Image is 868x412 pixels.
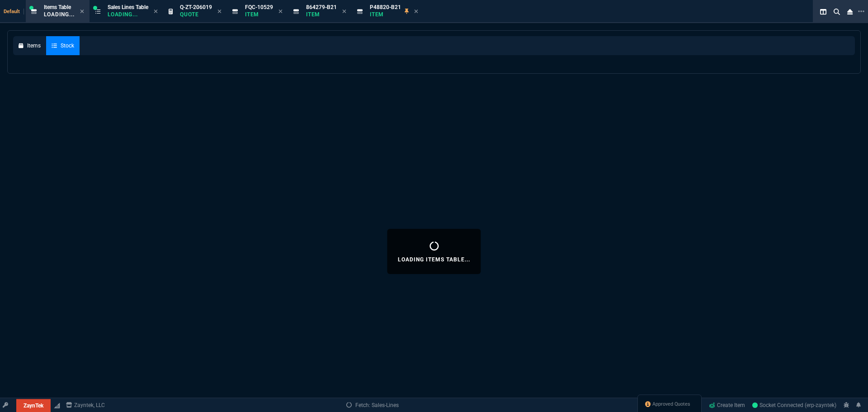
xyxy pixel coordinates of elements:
span: Default [4,9,24,14]
p: Loading Items Table... [398,256,470,263]
span: Approved Quotes [652,401,690,408]
p: Loading... [108,11,148,18]
span: P48820-B21 [370,4,401,10]
a: Create Item [705,398,749,412]
p: Item [245,11,273,18]
nx-icon: Close Tab [217,8,222,15]
nx-icon: Close Workbench [844,6,856,17]
a: q_k0mgVFSPGDM1UxAADq [752,401,836,409]
a: Fetch: Sales-Lines [346,401,399,409]
p: Item [306,11,337,18]
nx-icon: Close Tab [414,8,418,15]
nx-icon: Close Tab [154,8,158,15]
nx-icon: Close Tab [342,8,346,15]
a: Stock [46,36,80,55]
span: Sales Lines Table [108,4,148,10]
span: Items Table [44,4,71,10]
a: msbcCompanyName [63,401,108,409]
span: 864279-B21 [306,4,337,10]
p: Item [370,11,401,18]
nx-icon: Search [830,6,844,17]
nx-icon: Open New Tab [858,7,864,16]
p: Loading... [44,11,75,18]
span: Q-ZT-206019 [180,4,212,10]
nx-icon: Close Tab [278,8,283,15]
span: FQC-10529 [245,4,273,10]
a: Items [13,36,46,55]
p: Quote [180,11,212,18]
span: Socket Connected (erp-zayntek) [752,402,836,408]
nx-icon: Close Tab [80,8,84,15]
nx-icon: Split Panels [816,6,830,17]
